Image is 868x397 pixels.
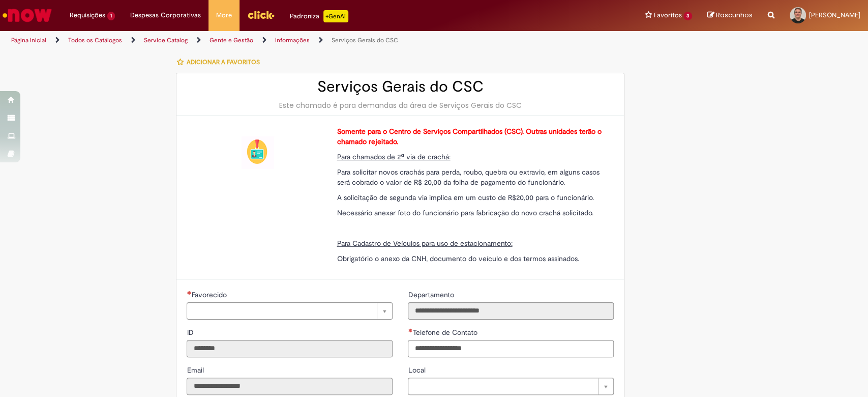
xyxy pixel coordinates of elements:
[707,11,753,20] a: Rascunhos
[187,378,393,395] input: Email
[107,12,115,20] span: 1
[809,11,860,19] span: [PERSON_NAME]
[187,100,614,110] div: Este chamado é para demandas da área de Serviços Gerais do CSC
[247,7,275,22] img: click_logo_yellow_360x200.png
[716,10,753,20] span: Rascunhos
[187,291,191,295] span: Necessários
[337,192,606,203] p: A solicitação de segunda via implica em um custo de R$20,00 para o funcionário.
[337,127,601,146] strong: Somente para o Centro de Serviços Compartilhados (CSC). Outras unidades terão o chamado rejeitado.
[187,365,205,375] span: Somente leitura - Email
[216,10,232,20] span: More
[653,10,681,20] span: Favoritos
[332,36,398,44] a: Serviços Gerais do CSC
[11,36,46,44] a: Página inicial
[187,327,195,337] label: Somente leitura - ID
[68,36,122,44] a: Todos os Catálogos
[8,31,571,50] ul: Trilhas de página
[191,290,228,299] span: Necessários - Favorecido
[408,290,456,299] span: Somente leitura - Departamento
[337,253,606,264] p: Obrigatório o anexo da CNH, documento do veículo e dos termos assinados.
[337,208,606,218] p: Necessário anexar foto do funcionário para fabricação do novo crachá solicitado.
[408,290,456,300] label: Somente leitura - Departamento
[186,58,259,66] span: Adicionar a Favoritos
[408,365,427,375] span: Local
[144,36,188,44] a: Service Catalog
[337,152,450,161] span: Para chamados de 2ª via de crachá:
[187,78,614,95] h2: Serviços Gerais do CSC
[408,302,614,320] input: Departamento
[337,239,512,248] span: Para Cadastro de Veículos para uso de estacionamento:
[290,10,348,22] div: Padroniza
[1,5,53,25] img: ServiceNow
[187,340,393,357] input: ID
[408,340,614,357] input: Telefone de Contato
[187,302,393,320] a: Limpar campo Favorecido
[337,167,606,187] p: Para solicitar novos crachás para perda, roubo, quebra ou extravio, em alguns casos será cobrado ...
[130,10,201,20] span: Despesas Corporativas
[683,12,692,20] span: 3
[242,136,274,169] img: Serviços Gerais do CSC
[187,365,205,375] label: Somente leitura - Email
[408,328,412,332] span: Obrigatório Preenchido
[176,51,265,73] button: Adicionar a Favoritos
[408,378,614,395] a: Limpar campo Local
[70,10,105,20] span: Requisições
[209,36,253,44] a: Gente e Gestão
[412,328,479,337] span: Telefone de Contato
[323,10,348,22] p: +GenAi
[275,36,310,44] a: Informações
